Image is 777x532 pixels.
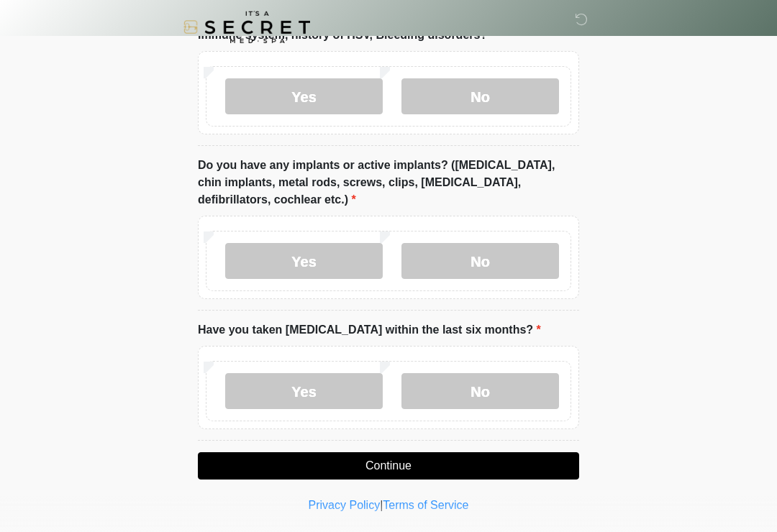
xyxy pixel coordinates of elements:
[225,373,383,409] label: Yes
[401,243,559,279] label: No
[401,373,559,409] label: No
[401,78,559,114] label: No
[225,78,383,114] label: Yes
[198,452,579,480] button: Continue
[309,499,381,511] a: Privacy Policy
[225,243,383,279] label: Yes
[380,499,383,511] a: |
[183,11,310,43] img: It's A Secret Med Spa Logo
[198,157,579,208] label: Do you have any implants or active implants? ([MEDICAL_DATA], chin implants, metal rods, screws, ...
[383,499,468,511] a: Terms of Service
[198,321,541,339] label: Have you taken [MEDICAL_DATA] within the last six months?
